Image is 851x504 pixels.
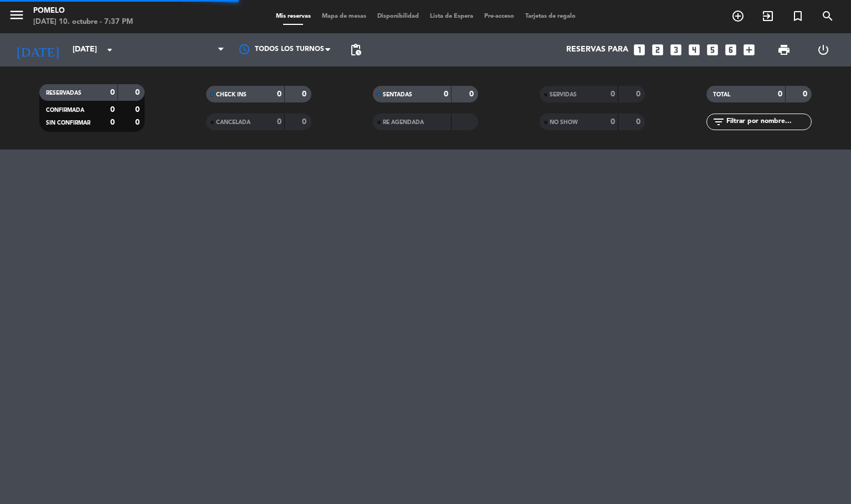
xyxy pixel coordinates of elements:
[724,43,738,57] i: looks_6
[713,92,730,97] span: TOTAL
[520,13,581,19] span: Tarjetas de regalo
[731,9,745,23] i: add_circle_outline
[669,43,683,57] i: looks_3
[349,43,362,56] span: pending_actions
[636,90,643,98] strong: 0
[135,89,142,96] strong: 0
[650,43,665,57] i: looks_two
[712,115,725,128] i: filter_list
[550,92,577,97] span: SERVIDAS
[611,90,615,98] strong: 0
[277,118,281,126] strong: 0
[705,43,720,57] i: looks_5
[216,92,247,97] span: CHECK INS
[135,119,142,126] strong: 0
[424,13,479,19] span: Lista de Espera
[33,6,133,17] div: Pomelo
[110,89,115,96] strong: 0
[302,90,309,98] strong: 0
[33,17,133,28] div: [DATE] 10. octubre - 7:37 PM
[817,43,830,56] i: power_settings_new
[103,43,116,56] i: arrow_drop_down
[778,90,782,98] strong: 0
[803,33,843,66] div: LOG OUT
[46,107,84,113] span: CONFIRMADA
[216,120,250,125] span: CANCELADA
[725,116,811,128] input: Filtrar por nombre...
[372,13,424,19] span: Disponibilidad
[8,38,67,62] i: [DATE]
[270,13,316,19] span: Mis reservas
[469,90,476,98] strong: 0
[479,13,520,19] span: Pre-acceso
[316,13,372,19] span: Mapa de mesas
[110,119,115,126] strong: 0
[777,43,791,56] span: print
[135,106,142,114] strong: 0
[803,90,809,98] strong: 0
[110,106,115,114] strong: 0
[566,45,628,54] span: Reservas para
[821,9,834,23] i: search
[742,43,756,57] i: add_box
[632,43,647,57] i: looks_one
[687,43,701,57] i: looks_4
[444,90,448,98] strong: 0
[46,120,90,126] span: SIN CONFIRMAR
[302,118,309,126] strong: 0
[8,7,25,23] i: menu
[761,9,775,23] i: exit_to_app
[277,90,281,98] strong: 0
[611,118,615,126] strong: 0
[383,92,412,97] span: SENTADAS
[636,118,643,126] strong: 0
[46,90,81,96] span: RESERVADAS
[8,7,25,27] button: menu
[550,120,578,125] span: NO SHOW
[791,9,804,23] i: turned_in_not
[383,120,424,125] span: RE AGENDADA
